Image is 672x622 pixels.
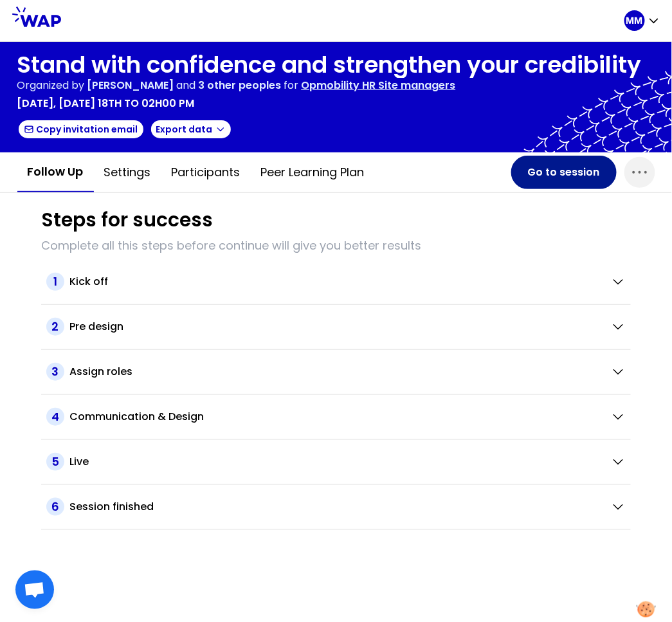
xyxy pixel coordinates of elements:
[624,10,660,31] button: MM
[46,273,626,291] button: 1Kick off
[46,453,626,471] button: 5Live
[41,237,631,255] p: Complete all this steps before continue will give you better results
[284,78,299,93] p: for
[46,498,64,516] span: 6
[46,363,626,381] button: 3Assign roles
[69,454,89,470] h2: Live
[161,153,251,192] button: Participants
[17,96,195,111] p: [DATE], [DATE] 18th to 02h00 pm
[626,14,643,27] p: MM
[46,318,64,336] span: 2
[69,499,154,515] h2: Session finished
[46,273,64,291] span: 1
[15,571,54,609] div: Ouvrir le chat
[46,453,64,471] span: 5
[511,156,617,189] button: Go to session
[251,153,375,192] button: Peer learning plan
[69,319,123,334] h2: Pre design
[41,208,213,232] h1: Steps for success
[69,364,132,380] h2: Assign roles
[46,318,626,336] button: 2Pre design
[46,408,64,426] span: 4
[302,78,456,93] p: Opmobility HR Site managers
[87,78,174,93] span: [PERSON_NAME]
[46,363,64,381] span: 3
[17,152,94,192] button: Follow up
[94,153,161,192] button: Settings
[17,78,85,93] p: Organized by
[69,409,204,425] h2: Communication & Design
[17,52,642,78] h1: Stand with confidence and strengthen your credibility
[69,274,108,289] h2: Kick off
[46,408,626,426] button: 4Communication & Design
[150,119,232,140] button: Export data
[17,119,145,140] button: Copy invitation email
[199,78,282,93] span: 3 other peoples
[46,498,626,516] button: 6Session finished
[87,78,282,93] p: and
